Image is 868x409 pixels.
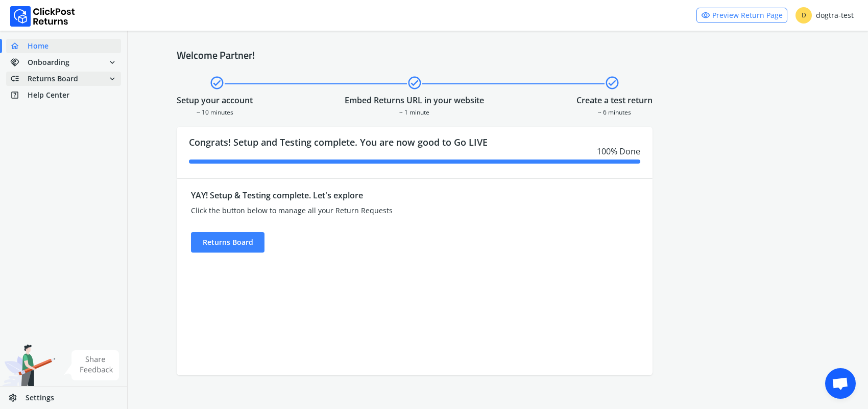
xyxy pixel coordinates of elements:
[10,55,28,70] span: handshake
[10,6,75,27] img: Logo
[825,368,856,399] a: Open chat
[64,350,119,380] img: share feedback
[108,72,117,86] span: expand_more
[189,145,640,157] div: 100 % Done
[345,106,484,117] div: ~ 1 minute
[191,232,264,253] div: Returns Board
[576,106,653,117] div: ~ 6 minutes
[177,106,253,117] div: ~ 10 minutes
[605,74,620,92] span: check_circle
[345,94,484,106] div: Embed Returns URL in your website
[701,8,710,22] span: visibility
[191,206,519,216] div: Click the button below to manage all your Return Requests
[8,391,26,405] span: settings
[10,72,28,86] span: low_priority
[28,90,69,100] span: Help Center
[407,74,422,92] span: check_circle
[28,74,78,84] span: Returns Board
[576,94,653,106] div: Create a test return
[191,189,519,201] div: YAY! Setup & Testing complete. Let's explore
[795,7,854,24] div: dogtra-test
[28,57,69,67] span: Onboarding
[177,94,253,106] div: Setup your account
[795,7,812,24] span: D
[696,8,787,23] a: visibilityPreview Return Page
[177,127,653,178] div: Congrats! Setup and Testing complete. You are now good to Go LIVE
[6,88,121,102] a: help_centerHelp Center
[26,393,54,403] span: Settings
[209,74,225,92] span: check_circle
[6,39,121,53] a: homeHome
[10,39,28,53] span: home
[10,88,28,102] span: help_center
[108,55,117,70] span: expand_more
[28,41,49,51] span: Home
[177,49,819,61] h4: Welcome Partner!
